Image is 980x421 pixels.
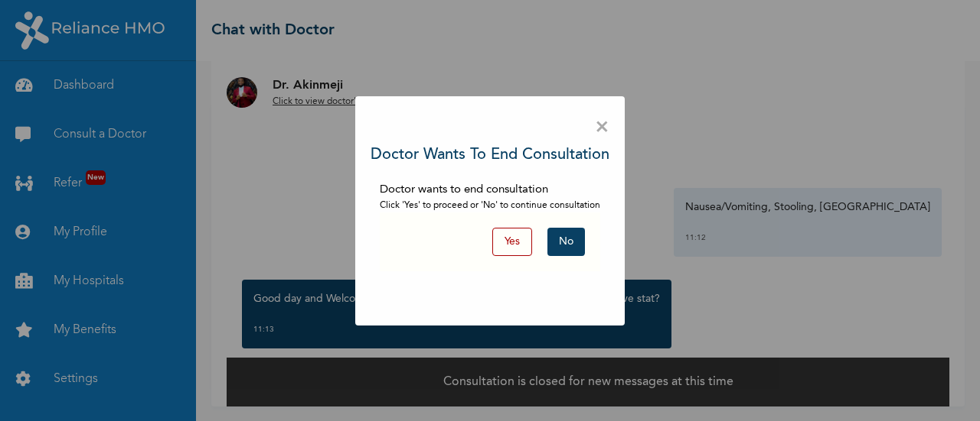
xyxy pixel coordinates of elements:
[380,182,600,199] p: Doctor wants to end consultation
[547,228,585,256] button: No
[380,199,600,212] p: Click 'Yes' to proceed or 'No' to continue consultation
[492,228,532,256] button: Yes
[371,144,609,167] h3: Doctor wants to end consultation
[595,112,609,144] span: ×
